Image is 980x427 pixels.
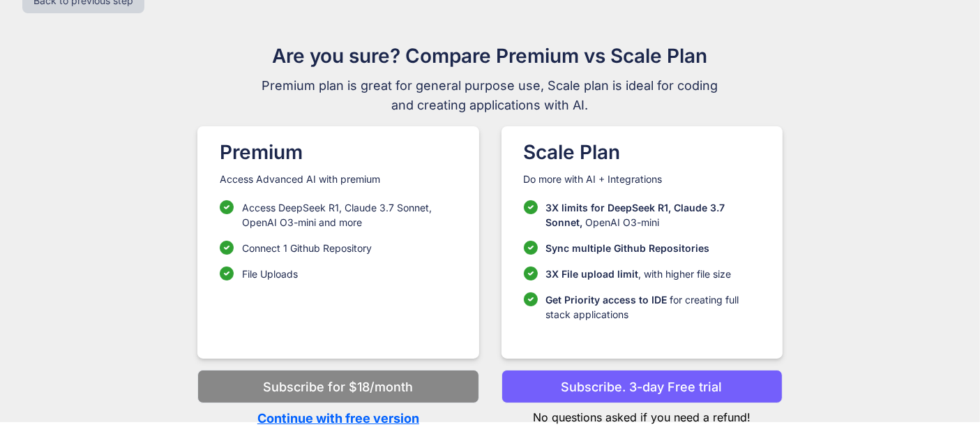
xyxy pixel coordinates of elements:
h1: Premium [220,137,456,167]
span: 3X File upload limit [546,268,639,280]
p: for creating full stack applications [546,292,760,322]
span: Premium plan is great for general purpose use, Scale plan is ideal for coding and creating applic... [256,76,725,115]
p: Sync multiple Github Repositories [546,241,710,255]
p: Access DeepSeek R1, Claude 3.7 Sonnet, OpenAI O3-mini and more [242,200,456,230]
p: No questions asked if you need a refund! [502,403,783,426]
button: Subscribe for $18/month [197,370,478,403]
p: OpenAI O3-mini [546,200,760,230]
span: 3X limits for DeepSeek R1, Claude 3.7 Sonnet, [546,202,725,228]
img: checklist [220,267,234,280]
span: Get Priority access to IDE [546,294,668,306]
p: Do more with AI + Integrations [524,172,760,186]
img: checklist [524,241,538,255]
img: checklist [524,267,538,280]
p: Subscribe. 3-day Free trial [561,377,723,396]
img: checklist [220,241,234,255]
p: File Uploads [242,267,298,281]
img: checklist [524,200,538,214]
button: Subscribe. 3-day Free trial [502,370,783,403]
p: Access Advanced AI with premium [220,172,456,186]
h1: Scale Plan [524,137,760,167]
p: Connect 1 Github Repository [242,241,372,255]
h1: Are you sure? Compare Premium vs Scale Plan [256,41,725,70]
p: , with higher file size [546,267,732,281]
p: Subscribe for $18/month [263,377,413,396]
img: checklist [524,292,538,306]
img: checklist [220,200,234,214]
